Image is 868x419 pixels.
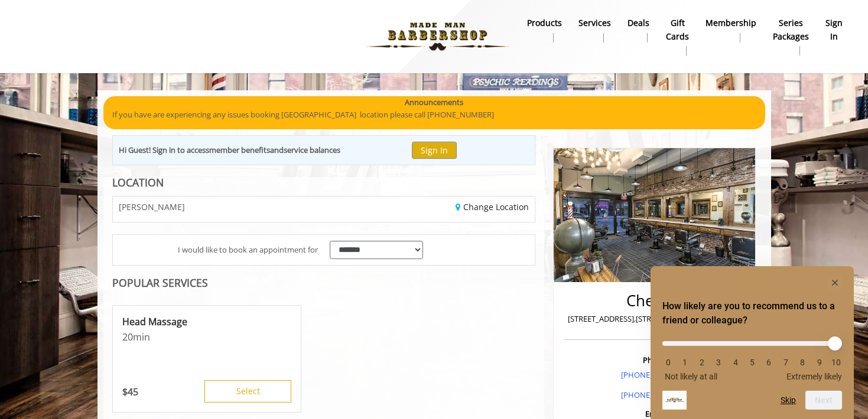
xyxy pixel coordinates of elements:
b: member benefits [209,145,270,155]
a: Productsproducts [519,15,570,45]
li: 8 [797,358,808,367]
li: 10 [830,358,842,367]
b: products [527,17,562,30]
button: Sign In [412,142,457,159]
a: ServicesServices [570,15,619,45]
li: 5 [746,358,758,367]
span: Extremely likely [786,372,842,381]
p: If you have are experiencing any issues booking [GEOGRAPHIC_DATA] location please call [PHONE_NUM... [112,109,756,121]
b: Membership [706,17,756,30]
li: 6 [763,358,775,367]
b: POPULAR SERVICES [112,276,208,290]
li: 9 [814,358,825,367]
span: $ [122,385,128,398]
b: LOCATION [112,175,164,189]
h2: How likely are you to recommend us to a friend or colleague? Select an option from 0 to 10, with ... [662,299,842,328]
li: 4 [730,358,742,367]
span: I would like to book an appointment for [178,244,318,256]
p: 20 [122,330,291,343]
li: 3 [713,358,724,367]
li: 1 [679,358,691,367]
a: Gift cardsgift cards [658,15,697,58]
img: Made Man Barbershop logo [356,4,519,69]
p: [STREET_ADDRESS],[STREET_ADDRESS][US_STATE] [567,313,742,325]
a: DealsDeals [619,15,658,45]
div: Hi Guest! Sign in to access and [119,144,340,156]
li: 2 [696,358,708,367]
button: Select [204,380,291,402]
span: min [133,330,150,343]
b: sign in [825,17,843,43]
b: Deals [628,17,649,30]
a: Change Location [456,201,529,212]
span: [PERSON_NAME] [119,202,185,211]
h3: Phone [567,356,742,364]
div: How likely are you to recommend us to a friend or colleague? Select an option from 0 to 10, with ... [662,332,842,381]
b: Announcements [405,96,463,109]
b: gift cards [666,17,689,43]
p: 45 [122,385,138,398]
h3: Email [567,410,742,418]
div: How likely are you to recommend us to a friend or colleague? Select an option from 0 to 10, with ... [662,276,842,410]
a: [PHONE_NUMBER] [621,369,688,380]
a: sign insign in [817,15,851,45]
h2: Chelsea [567,292,742,309]
b: Series packages [773,17,809,43]
button: Skip [781,395,796,405]
li: 0 [662,358,674,367]
button: Next question [805,391,842,410]
li: 7 [780,358,792,367]
p: Head Massage [122,315,291,328]
a: [PHONE_NUMBER] [621,389,688,400]
b: Services [578,17,611,30]
button: Hide survey [828,276,842,290]
b: service balances [284,145,340,155]
span: Not likely at all [665,372,717,381]
a: Series packagesSeries packages [765,15,817,58]
a: MembershipMembership [697,15,765,45]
